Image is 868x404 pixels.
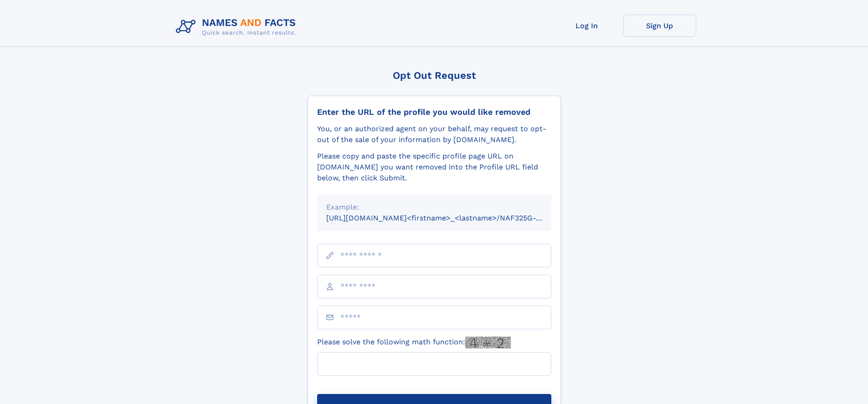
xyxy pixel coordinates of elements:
[172,15,303,39] img: Logo Names and Facts
[550,15,623,37] a: Log In
[308,70,561,81] div: Opt Out Request
[623,15,696,37] a: Sign Up
[317,107,551,117] div: Enter the URL of the profile you would like removed
[326,202,542,213] div: Example:
[317,151,551,184] div: Please copy and paste the specific profile page URL on [DOMAIN_NAME] you want removed into the Pr...
[317,337,511,348] label: Please solve the following math function:
[326,214,569,222] small: [URL][DOMAIN_NAME]<firstname>_<lastname>/NAF325G-xxxxxxxx
[317,123,551,145] div: You, or an authorized agent on your behalf, may request to opt-out of the sale of your informatio...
